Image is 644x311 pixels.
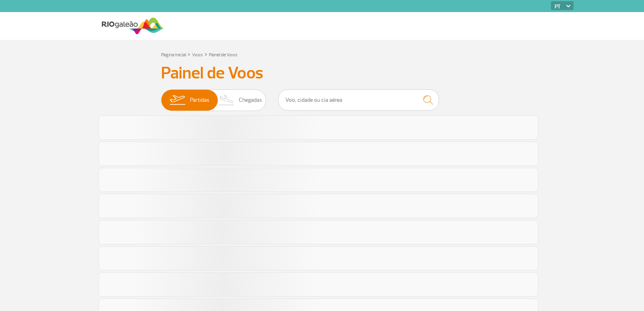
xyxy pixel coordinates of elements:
a: > [188,49,190,59]
a: Painel de Voos [209,52,237,58]
a: Voos [192,52,203,58]
img: slider-embarque [165,90,190,111]
a: > [204,49,207,59]
img: slider-desembarque [215,90,239,111]
span: Chegadas [239,90,262,111]
input: Voo, cidade ou cia aérea [278,89,439,111]
a: Página Inicial [161,52,186,58]
span: Partidas [190,90,209,111]
h3: Painel de Voos [161,63,483,83]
